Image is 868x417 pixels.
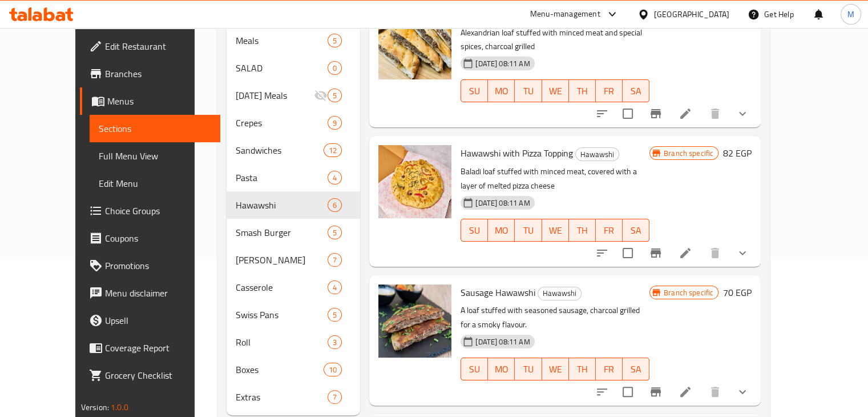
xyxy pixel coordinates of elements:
[324,143,342,157] div: items
[328,337,341,348] span: 3
[236,61,328,75] span: SALAD
[471,58,534,69] span: [DATE] 08:11 AM
[729,239,756,267] button: show more
[378,145,451,218] img: Hawawshi with Pizza Topping
[515,219,542,242] button: TU
[236,226,328,239] span: Smash Burger
[80,307,220,334] a: Upsell
[324,363,342,376] div: items
[227,356,360,383] div: Boxes10
[627,361,645,378] span: SA
[328,392,341,403] span: 7
[90,170,220,197] a: Edit Menu
[574,361,591,378] span: TH
[236,34,328,47] span: Meals
[105,314,211,327] span: Upsell
[328,171,342,185] div: items
[105,259,211,272] span: Promotions
[80,224,220,252] a: Coupons
[492,83,510,99] span: MO
[80,334,220,362] a: Coverage Report
[328,226,342,239] div: items
[461,219,488,242] button: SU
[542,219,569,242] button: WE
[642,239,669,267] button: Branch-specific-item
[466,83,483,99] span: SU
[574,222,591,239] span: TH
[227,22,360,415] nav: Menu sections
[574,83,591,99] span: TH
[328,89,342,102] div: items
[328,255,341,266] span: 7
[471,336,534,347] span: [DATE] 08:11 AM
[236,171,328,185] span: Pasta
[519,222,537,239] span: TU
[600,222,618,239] span: FR
[600,83,618,99] span: FR
[328,308,342,322] div: items
[99,177,211,190] span: Edit Menu
[314,89,328,102] svg: Inactive section
[328,34,342,47] div: items
[328,198,342,212] div: items
[324,364,341,375] span: 10
[569,79,596,102] button: TH
[547,222,564,239] span: WE
[461,145,573,162] span: Hawawshi with Pizza Topping
[378,284,451,358] img: Sausage Hawawshi
[679,107,692,121] a: Edit menu item
[627,222,645,239] span: SA
[596,219,623,242] button: FR
[729,100,756,127] button: show more
[701,378,729,406] button: delete
[576,148,619,161] span: Hawawshi
[236,89,314,102] span: [DATE] Meals
[736,246,749,260] svg: Show Choices
[236,363,324,376] span: Boxes
[596,358,623,380] button: FR
[80,252,220,279] a: Promotions
[236,308,328,322] div: Swiss Pans
[80,279,220,307] a: Menu disclaimer
[227,246,360,274] div: [PERSON_NAME]7
[227,109,360,137] div: Crepes9
[547,83,564,99] span: WE
[236,198,328,212] div: Hawawshi
[616,102,640,126] span: Select to update
[236,390,328,404] span: Extras
[488,79,515,102] button: MO
[642,378,669,406] button: Branch-specific-item
[679,385,692,399] a: Edit menu item
[328,227,341,238] span: 5
[642,100,669,127] button: Branch-specific-item
[80,362,220,389] a: Grocery Checklist
[227,219,360,246] div: Smash Burger5
[227,274,360,301] div: Casserole4
[328,390,342,404] div: items
[80,33,220,60] a: Edit Restaurant
[461,284,535,301] span: Sausage Hawawshi
[328,280,342,294] div: items
[466,361,483,378] span: SU
[328,335,342,349] div: items
[600,361,618,378] span: FR
[227,164,360,191] div: Pasta4
[105,67,211,81] span: Branches
[659,287,718,298] span: Branch specific
[105,204,211,218] span: Choice Groups
[588,378,616,406] button: sort-choices
[461,26,649,54] p: Alexandrian loaf stuffed with minced meat and special spices, charcoal grilled
[569,358,596,380] button: TH
[538,287,581,300] span: Hawawshi
[227,191,360,219] div: Hawawshi6
[227,328,360,356] div: Roll3
[723,145,752,161] h6: 82 EGP
[515,358,542,380] button: TU
[236,143,324,157] span: Sandwiches
[111,400,128,415] span: 1.0.0
[461,165,649,193] p: Baladi loaf stuffed with minced meat, covered with a layer of melted pizza cheese
[623,358,649,380] button: SA
[227,82,360,109] div: [DATE] Meals5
